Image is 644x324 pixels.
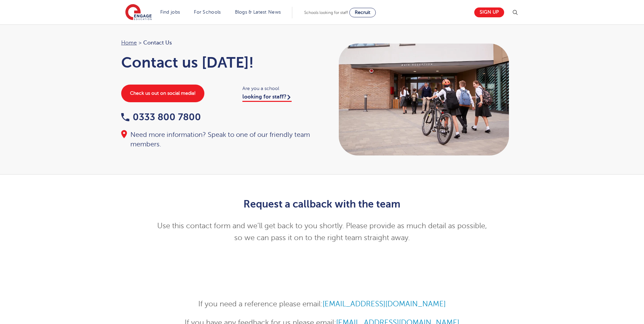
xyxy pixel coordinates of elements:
a: Recruit [349,8,376,17]
a: Find jobs [160,10,180,15]
span: > [139,40,142,46]
a: [EMAIL_ADDRESS][DOMAIN_NAME] [323,300,446,308]
a: For Schools [194,10,221,15]
h2: Request a callback with the team [155,198,489,210]
div: Need more information? Speak to one of our friendly team members. [121,130,315,149]
a: Blogs & Latest News [235,10,281,15]
a: looking for staff? [242,94,292,102]
h1: Contact us [DATE]! [121,54,315,71]
p: If you need a reference please email: [155,298,489,310]
nav: breadcrumb [121,38,315,47]
span: Contact Us [143,38,172,47]
a: Sign up [474,7,504,17]
span: Are you a school [242,85,315,92]
a: 0333 800 7800 [121,112,201,122]
span: Recruit [355,10,370,15]
a: Check us out on social media! [121,85,204,102]
span: Schools looking for staff [304,10,348,15]
img: Engage Education [125,4,152,21]
span: Use this contact form and we’ll get back to you shortly. Please provide as much detail as possibl... [157,222,487,242]
a: Home [121,40,137,46]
